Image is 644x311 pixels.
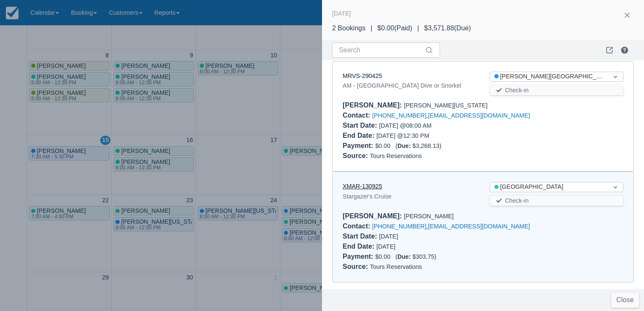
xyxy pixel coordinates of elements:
div: Start Date : [343,122,379,129]
span: ( $303.75 ) [395,253,436,260]
div: Stargazer's Cruise [343,191,476,201]
div: Payment : [343,142,375,149]
div: $0.00 [343,141,623,151]
span: ( $3,268.13 ) [395,142,441,149]
div: $3,571.88 ( Due ) [424,23,471,33]
div: $0.00 ( Paid ) [377,23,412,33]
div: [PERSON_NAME][GEOGRAPHIC_DATA] [494,72,604,81]
div: [PERSON_NAME] : [343,212,404,220]
div: Start Date : [343,233,379,240]
div: Tours Reservations [343,151,623,161]
div: Contact : [343,223,372,230]
button: Check-in [490,85,623,95]
div: [DATE] [343,231,476,241]
input: Search [339,43,423,58]
span: Dropdown icon [611,72,620,81]
span: Dropdown icon [611,183,620,191]
div: Payment : [343,253,375,260]
div: End Date : [343,243,376,250]
a: XMAR-130925 [343,183,382,190]
div: [DATE] @ 08:00 AM [343,121,476,131]
div: Source : [343,263,370,270]
button: Close [611,292,639,308]
a: [PHONE_NUMBER] [372,112,427,119]
button: Check-in [490,196,623,206]
div: Due: [397,142,412,149]
div: [DATE] [343,241,476,252]
div: [GEOGRAPHIC_DATA] [494,182,604,192]
div: [PERSON_NAME] [343,211,623,221]
div: [DATE] [332,8,351,19]
div: Source : [343,152,370,159]
div: [PERSON_NAME] : [343,102,404,109]
div: 2 Bookings [332,23,365,33]
a: [PHONE_NUMBER] [372,223,427,230]
div: , [343,221,623,231]
a: MRVS-290425 [343,72,382,79]
a: [EMAIL_ADDRESS][DOMAIN_NAME] [428,112,530,119]
div: [PERSON_NAME][US_STATE] [343,100,623,110]
div: End Date : [343,132,376,139]
a: [EMAIL_ADDRESS][DOMAIN_NAME] [428,223,530,230]
div: $0.00 [343,252,623,262]
div: Tours Reservations [343,262,623,272]
div: Due: [397,253,412,260]
div: | [365,23,377,33]
div: , [343,110,623,121]
div: | [412,23,424,33]
div: AM - [GEOGRAPHIC_DATA] Dive or Snorkel [343,80,476,91]
div: Contact : [343,112,372,119]
div: [DATE] @ 12:30 PM [343,131,476,141]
